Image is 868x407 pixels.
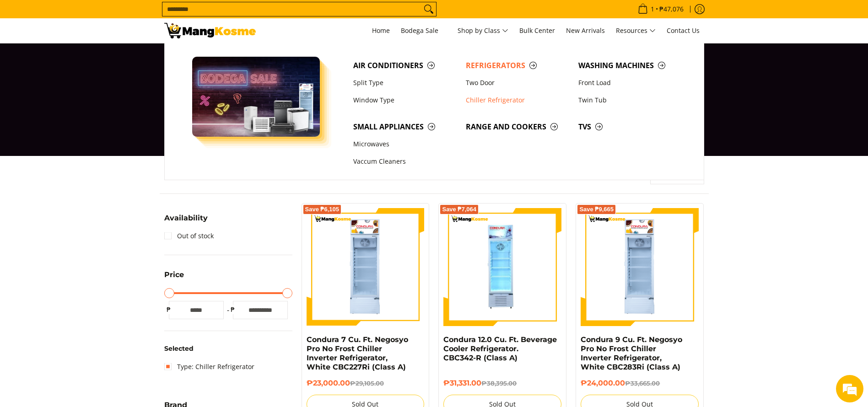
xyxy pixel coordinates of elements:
img: Condura 9 Cu. Ft. Negosyo Pro No Frost Chiller Inverter Refrigerator, White CBC283Ri (Class A) [581,208,699,326]
a: Microwaves [349,135,461,153]
span: Refrigerators [466,60,569,71]
span: Shop by Class [458,25,508,37]
h6: ₱31,331.00 [443,379,561,388]
span: Air Conditioners [353,60,457,71]
span: Save ₱9,665 [579,207,614,212]
span: ₱47,076 [658,6,685,12]
a: Out of stock [164,229,214,243]
span: Resources [616,25,656,37]
span: Contact Us [667,26,700,35]
img: Bodega Sale [192,57,320,137]
span: Home [372,26,390,35]
a: Condura 9 Cu. Ft. Negosyo Pro No Frost Chiller Inverter Refrigerator, White CBC283Ri (Class A) [581,335,682,371]
a: TVs [574,118,686,135]
span: New Arrivals [566,26,605,35]
a: Bodega Sale [396,18,451,43]
span: ₱ [228,305,237,314]
a: Home [367,18,394,43]
a: Condura 7 Cu. Ft. Negosyo Pro No Frost Chiller Inverter Refrigerator, White CBC227Ri (Class A) [307,335,408,371]
a: Refrigerators [461,57,574,74]
a: Contact Us [662,18,704,43]
span: Small Appliances [353,121,457,133]
span: Range and Cookers [466,121,569,133]
a: Window Type [349,91,461,109]
a: Resources [611,18,660,43]
a: Condura 12.0 Cu. Ft. Beverage Cooler Refrigerator. CBC342-R (Class A) [443,335,557,362]
span: Save ₱6,105 [305,207,340,212]
h6: ₱23,000.00 [307,379,425,388]
span: ₱ [164,305,173,314]
span: Availability [164,214,208,222]
span: Price [164,271,184,278]
a: Air Conditioners [349,57,461,74]
h6: Selected [164,345,292,353]
nav: Main Menu [265,18,704,43]
span: 1 [649,6,656,12]
span: Bulk Center [519,26,555,35]
del: ₱38,395.00 [481,380,517,387]
a: Type: Chiller Refrigerator [164,359,254,374]
summary: Open [164,271,184,285]
a: Shop by Class [453,18,513,43]
del: ₱29,105.00 [350,380,384,387]
a: Chiller Refrigerator [461,91,574,109]
del: ₱33,665.00 [625,380,660,387]
a: Vaccum Cleaners [349,153,461,171]
button: Search [421,2,436,16]
span: TVs [578,121,682,133]
a: Small Appliances [349,118,461,135]
span: Washing Machines [578,60,682,71]
img: Condura 7 Cu. Ft. Negosyo Pro No Frost Chiller Inverter Refrigerator, White CBC227Ri (Class A) [307,208,425,326]
span: Save ₱7,064 [442,207,476,212]
span: • [635,4,686,14]
h6: ₱24,000.00 [581,379,699,388]
summary: Open [164,214,208,229]
span: Bodega Sale [401,25,447,37]
a: Bulk Center [515,18,560,43]
a: Two Door [461,74,574,91]
a: Split Type [349,74,461,91]
img: Bodega Sale Refrigerator l Mang Kosme: Home Appliances Warehouse Sale Chiller Refrigerator [164,23,256,38]
a: New Arrivals [561,18,609,43]
a: Washing Machines [574,57,686,74]
img: Condura 12.0 Cu. Ft. Beverage Cooler Refrigerator. CBC342-R (Class A) [443,208,561,326]
a: Range and Cookers [461,118,574,135]
a: Twin Tub [574,91,686,109]
a: Front Load [574,74,686,91]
